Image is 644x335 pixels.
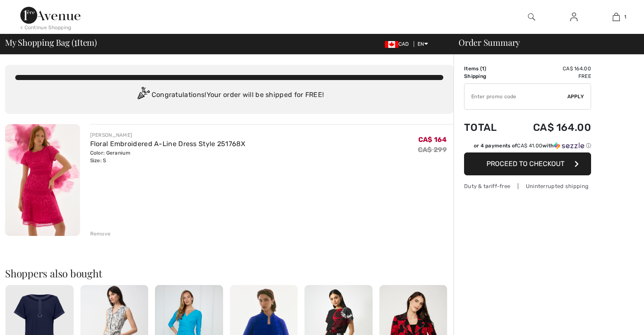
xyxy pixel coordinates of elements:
div: Remove [90,230,111,238]
span: CA$ 41.00 [517,143,542,149]
span: My Shopping Bag ( Item) [5,38,97,47]
img: Canadian Dollar [385,41,398,48]
td: CA$ 164.00 [510,113,591,142]
a: Sign In [564,12,584,22]
td: Items ( ) [464,65,510,72]
img: search the website [528,12,535,22]
td: Free [510,72,591,80]
img: My Bag [613,12,620,22]
span: CA$ 164 [418,136,447,144]
div: Duty & tariff-free | Uninterrupted shipping [464,182,591,190]
iframe: Opens a widget where you can find more information [590,310,636,331]
button: Proceed to Checkout [464,152,591,175]
img: Congratulation2.svg [135,87,152,104]
div: or 4 payments ofCA$ 41.00withSezzle Click to learn more about Sezzle [464,142,591,152]
span: CAD [385,41,412,47]
s: CA$ 299 [418,146,447,154]
div: Congratulations! Your order will be shipped for FREE! [15,87,443,104]
a: Floral Embroidered A-Line Dress Style 251768X [90,140,246,148]
div: [PERSON_NAME] [90,131,246,139]
div: or 4 payments of with [474,142,591,150]
div: Color: Geranium Size: S [90,149,246,164]
img: 1ère Avenue [20,7,80,24]
div: Order Summary [448,38,639,47]
img: Sezzle [554,142,584,150]
img: My Info [570,12,578,22]
span: Apply [567,93,584,100]
span: 1 [482,66,484,72]
h2: Shoppers also bought [5,268,453,278]
a: 1 [595,12,637,22]
input: Promo code [464,84,567,109]
div: < Continue Shopping [20,24,72,31]
span: 1 [624,13,626,21]
td: Shipping [464,72,510,80]
span: 1 [74,36,77,47]
img: Floral Embroidered A-Line Dress Style 251768X [5,124,80,236]
td: CA$ 164.00 [510,65,591,72]
span: Proceed to Checkout [486,160,564,168]
span: EN [417,41,428,47]
td: Total [464,113,510,142]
